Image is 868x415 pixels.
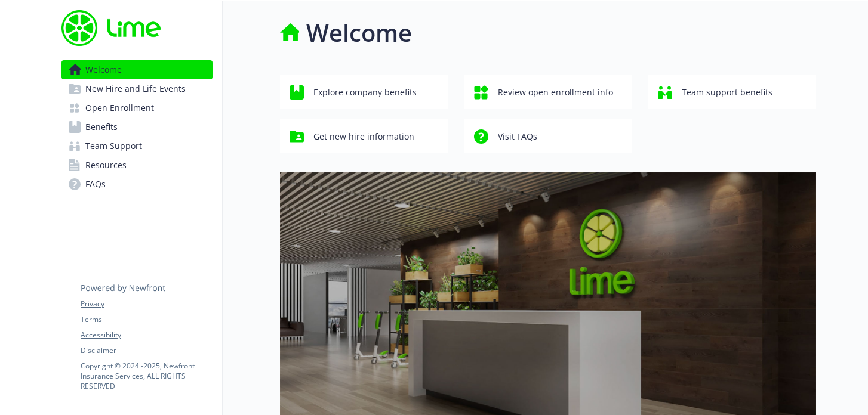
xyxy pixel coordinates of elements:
[85,60,122,79] span: Welcome
[682,81,772,104] span: Team support benefits
[81,361,212,391] p: Copyright © 2024 - 2025 , Newfront Insurance Services, ALL RIGHTS RESERVED
[85,98,154,117] span: Open Enrollment
[85,79,186,98] span: New Hire and Life Events
[280,75,448,109] button: Explore company benefits
[498,125,537,148] span: Visit FAQs
[81,345,212,356] a: Disclaimer
[313,125,414,148] span: Get new hire information
[464,75,632,109] button: Review open enrollment info
[85,175,106,194] span: FAQs
[498,81,613,104] span: Review open enrollment info
[81,330,212,340] a: Accessibility
[81,314,212,325] a: Terms
[61,156,213,175] a: Resources
[61,98,213,117] a: Open Enrollment
[61,60,213,79] a: Welcome
[313,81,417,104] span: Explore company benefits
[85,137,142,156] span: Team Support
[61,79,213,98] a: New Hire and Life Events
[306,15,412,51] h1: Welcome
[85,156,127,175] span: Resources
[61,137,213,156] a: Team Support
[81,299,212,309] a: Privacy
[648,75,816,109] button: Team support benefits
[85,117,118,137] span: Benefits
[280,119,448,153] button: Get new hire information
[61,175,213,194] a: FAQs
[464,119,632,153] button: Visit FAQs
[61,117,213,137] a: Benefits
